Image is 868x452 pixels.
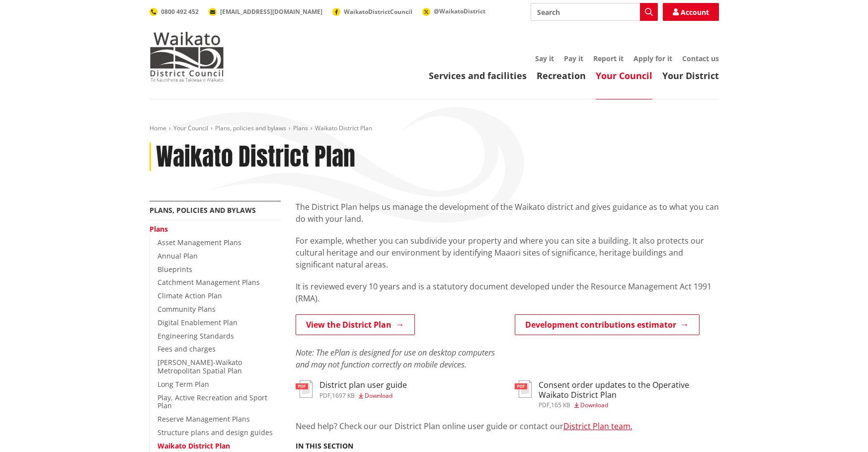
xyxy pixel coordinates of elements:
[296,380,407,398] a: District plan user guide pdf,1697 KB Download
[150,32,224,82] img: Waikato District Council - Te Kaunihera aa Takiwaa o Waikato
[539,401,550,409] span: pdf
[293,124,308,132] a: Plans
[158,414,250,424] a: Reserve Management Plans
[296,420,719,432] p: Need help? Check our our District Plan online user guide or contact our
[515,380,532,398] img: document-pdf.svg
[580,401,608,409] span: Download
[319,391,330,400] span: pdf
[551,401,570,409] span: 165 KB
[158,238,241,247] a: Asset Management Plans
[537,70,586,82] a: Recreation
[422,7,485,15] a: @WaikatoDistrict
[158,441,230,451] a: Waikato District Plan
[434,7,485,15] span: @WaikatoDistrict
[158,277,260,287] a: Catchment Management Plans
[158,304,216,314] a: Community Plans
[173,124,208,132] a: Your Council
[220,7,322,16] span: [EMAIL_ADDRESS][DOMAIN_NAME]
[296,201,719,225] p: The District Plan helps us manage the development of the Waikato district and gives guidance as t...
[150,124,719,133] nav: breadcrumb
[596,70,652,82] a: Your Council
[158,291,222,300] a: Climate Action Plan
[296,347,495,370] em: Note: The ePlan is designed for use on desktop computers and may not function correctly on mobile...
[344,7,412,16] span: WaikatoDistrictCouncil
[593,54,624,63] a: Report it
[515,380,719,408] a: Consent order updates to the Operative Waikato District Plan pdf,165 KB Download
[539,402,719,408] div: ,
[563,421,632,432] a: District Plan team.
[296,380,313,398] img: document-pdf.svg
[682,54,719,63] a: Contact us
[215,124,286,132] a: Plans, policies and bylaws
[315,124,372,132] span: Waikato District Plan
[319,380,407,390] h3: District plan user guide
[296,442,353,451] h5: In this section
[150,7,199,16] a: 0800 492 452
[158,428,273,437] a: Structure plans and design guides
[150,224,168,234] a: Plans
[150,124,166,132] a: Home
[535,54,554,63] a: Say it
[158,358,242,375] a: [PERSON_NAME]-Waikato Metropolitan Spatial Plan
[663,3,719,21] a: Account
[158,251,198,261] a: Annual Plan
[515,314,700,335] a: Development contributions estimator
[296,280,719,304] p: It is reviewed every 10 years and is a statutory document developed under the Resource Management...
[662,70,719,82] a: Your District
[158,318,237,327] a: Digital Enablement Plan
[209,7,322,16] a: [EMAIL_ADDRESS][DOMAIN_NAME]
[156,143,355,172] h1: Waikato District Plan
[564,54,583,63] a: Pay it
[365,391,393,400] span: Download
[158,344,216,354] a: Fees and charges
[161,7,199,16] span: 0800 492 452
[296,235,719,271] p: For example, whether you can subdivide your property and where you can site a building. It also p...
[531,3,658,21] input: Search input
[332,391,355,400] span: 1697 KB
[633,54,672,63] a: Apply for it
[296,314,415,335] a: View the District Plan
[158,331,234,341] a: Engineering Standards
[539,380,719,399] h3: Consent order updates to the Operative Waikato District Plan
[332,7,412,16] a: WaikatoDistrictCouncil
[319,393,407,399] div: ,
[429,70,527,82] a: Services and facilities
[158,265,192,274] a: Blueprints
[158,393,267,411] a: Play, Active Recreation and Sport Plan
[150,205,256,215] a: Plans, policies and bylaws
[158,379,209,389] a: Long Term Plan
